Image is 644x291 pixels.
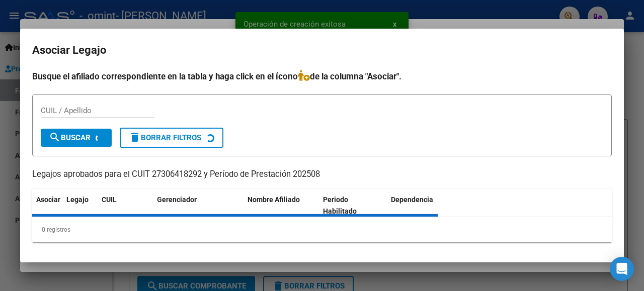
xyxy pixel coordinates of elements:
[32,217,612,242] div: 0 registros
[387,189,462,222] datatable-header-cell: Dependencia
[49,131,61,143] mat-icon: search
[129,133,201,142] span: Borrar Filtros
[62,189,98,222] datatable-header-cell: Legajo
[244,189,319,222] datatable-header-cell: Nombre Afiliado
[610,257,634,281] div: Open Intercom Messenger
[49,133,91,142] span: Buscar
[32,41,612,60] h2: Asociar Legajo
[323,196,357,215] span: Periodo Habilitado
[32,70,612,83] h4: Busque el afiliado correspondiente en la tabla y haga click en el ícono de la columna "Asociar".
[248,196,300,204] span: Nombre Afiliado
[153,189,244,222] datatable-header-cell: Gerenciador
[102,196,117,204] span: CUIL
[120,128,223,148] button: Borrar Filtros
[41,129,112,147] button: Buscar
[66,196,89,204] span: Legajo
[157,196,197,204] span: Gerenciador
[32,189,62,222] datatable-header-cell: Asociar
[319,189,387,222] datatable-header-cell: Periodo Habilitado
[391,196,433,204] span: Dependencia
[36,196,60,204] span: Asociar
[98,189,153,222] datatable-header-cell: CUIL
[129,131,141,143] mat-icon: delete
[32,168,612,181] p: Legajos aprobados para el CUIT 27306418292 y Período de Prestación 202508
